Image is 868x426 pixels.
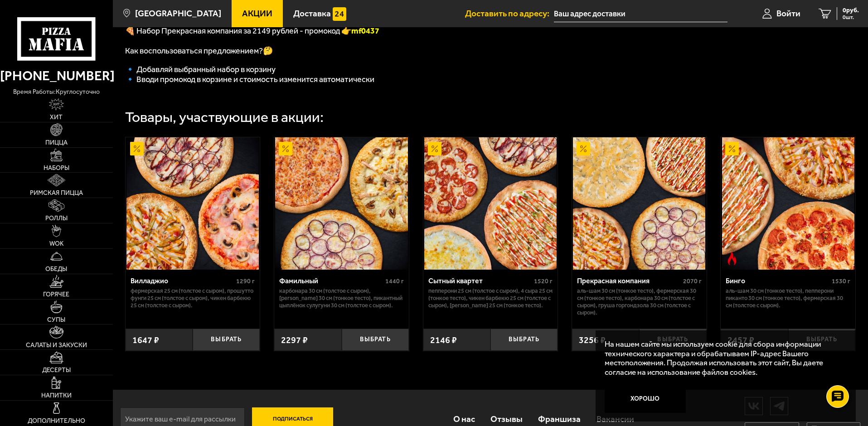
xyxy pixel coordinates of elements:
p: Аль-Шам 30 см (тонкое тесто), Пепперони Пиканто 30 см (тонкое тесто), Фермерская 30 см (толстое с... [726,287,850,309]
div: Вилладжио [131,276,234,285]
div: Прекрасная компания [577,276,681,285]
div: Товары, участвующие в акции: [125,110,324,125]
span: WOK [49,241,63,247]
span: mf0437 [351,26,379,36]
button: Выбрать [490,329,558,351]
span: 1440 г [385,277,404,285]
a: АкционныйВилладжио [126,137,260,270]
a: АкционныйПрекрасная компания [572,137,707,270]
button: Выбрать [639,329,706,351]
img: 15daf4d41897b9f0e9f617042186c801.svg [333,7,346,21]
span: Хит [50,114,63,121]
img: Акционный [725,142,739,155]
img: Акционный [428,142,441,155]
span: 1530 г [832,277,850,285]
span: Дополнительно [28,418,85,424]
span: 🍕 Набор Прекрасная компания за 2149 рублей - промокод 👉 [125,26,351,36]
img: Сытный квартет [424,137,557,270]
span: [GEOGRAPHIC_DATA] [135,9,221,18]
span: Войти [776,9,800,18]
span: 🔹 Добавляй выбранный набор в корзину [125,64,276,74]
button: Выбрать [193,329,260,351]
span: 0 руб. [843,7,859,14]
p: Карбонара 30 см (толстое с сыром), [PERSON_NAME] 30 см (тонкое тесто), Пикантный цыплёнок сулугун... [279,287,404,309]
span: 2070 г [683,277,702,285]
span: Обеды [45,266,67,272]
img: Бинго [722,137,854,270]
img: Акционный [130,142,144,155]
span: Как воспользоваться предложением?🤔 [125,46,273,56]
a: АкционныйФамильный [274,137,409,270]
span: Горячее [43,291,69,298]
span: 2146 ₽ [430,334,457,345]
button: Хорошо [605,386,686,413]
span: 0 шт. [843,15,859,20]
span: Доставить по адресу: [465,9,554,18]
img: Вилладжио [126,137,259,270]
span: Роллы [45,215,68,222]
span: 2297 ₽ [281,334,308,345]
input: Ваш адрес доставки [554,5,727,22]
img: Акционный [279,142,292,155]
span: Акции [242,9,272,18]
p: Аль-Шам 30 см (тонкое тесто), Фермерская 30 см (тонкое тесто), Карбонара 30 см (толстое с сыром),... [577,287,702,316]
span: Салаты и закуски [26,342,87,349]
img: Острое блюдо [725,252,739,265]
span: 3256 ₽ [579,334,606,345]
span: 1520 г [534,277,553,285]
span: 🔹 Вводи промокод в корзине и стоимость изменится автоматически [125,74,374,84]
p: На нашем сайте мы используем cookie для сбора информации технического характера и обрабатываем IP... [605,339,842,377]
a: АкционныйСытный квартет [423,137,558,270]
a: АкционныйОстрое блюдоБинго [721,137,855,270]
div: Бинго [726,276,829,285]
span: 1647 ₽ [132,334,159,345]
span: Десерты [42,367,71,373]
span: Пицца [45,140,68,146]
p: Пепперони 25 см (толстое с сыром), 4 сыра 25 см (тонкое тесто), Чикен Барбекю 25 см (толстое с сы... [428,287,553,309]
div: Сытный квартет [428,276,532,285]
p: Фермерская 25 см (толстое с сыром), Прошутто Фунги 25 см (толстое с сыром), Чикен Барбекю 25 см (... [131,287,255,309]
div: Фамильный [279,276,383,285]
button: Выбрать [342,329,409,351]
span: Супы [47,317,65,323]
span: Римская пицца [30,190,83,196]
span: 1290 г [236,277,255,285]
img: Фамильный [275,137,407,270]
span: Доставка [293,9,331,18]
img: Прекрасная компания [573,137,705,270]
img: Акционный [577,142,590,155]
span: Наборы [44,165,69,171]
span: Напитки [41,392,72,399]
button: Выбрать [788,329,855,351]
